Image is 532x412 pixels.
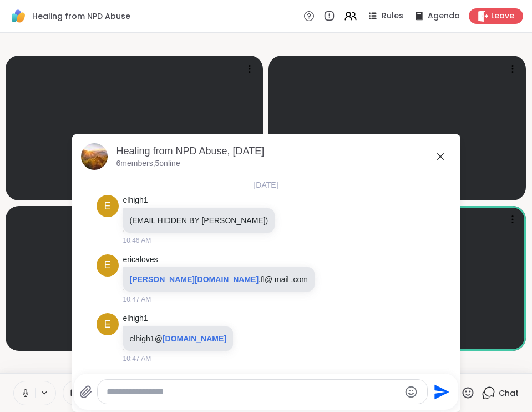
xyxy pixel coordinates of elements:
span: Healing from NPD Abuse [32,11,130,22]
span: [DATE] [247,179,285,190]
a: [DOMAIN_NAME] [163,334,226,343]
span: e [104,317,110,332]
p: elhigh1@ [130,333,226,344]
div: Healing from NPD Abuse, [DATE] [116,144,452,158]
span: 10:47 AM [123,294,151,304]
span: Chat [499,388,519,399]
p: .fl@ mail .com [130,274,308,285]
span: Rules [382,11,403,22]
p: (EMAIL HIDDEN BY [PERSON_NAME]) [130,215,268,226]
p: 6 members, 5 online [116,158,180,169]
a: ericaloves [123,254,158,265]
span: e [104,258,110,273]
span: 10:46 AM [123,235,151,245]
img: ShareWell Logomark [9,7,28,26]
span: e [104,199,110,214]
a: [PERSON_NAME][DOMAIN_NAME] [130,275,259,284]
span: Leave [491,11,514,22]
span: 10:47 AM [123,354,151,364]
span: Agenda [428,11,460,22]
a: elhigh1 [123,313,148,324]
img: Healing from NPD Abuse, Oct 11 [81,143,108,170]
a: elhigh1 [123,195,148,206]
